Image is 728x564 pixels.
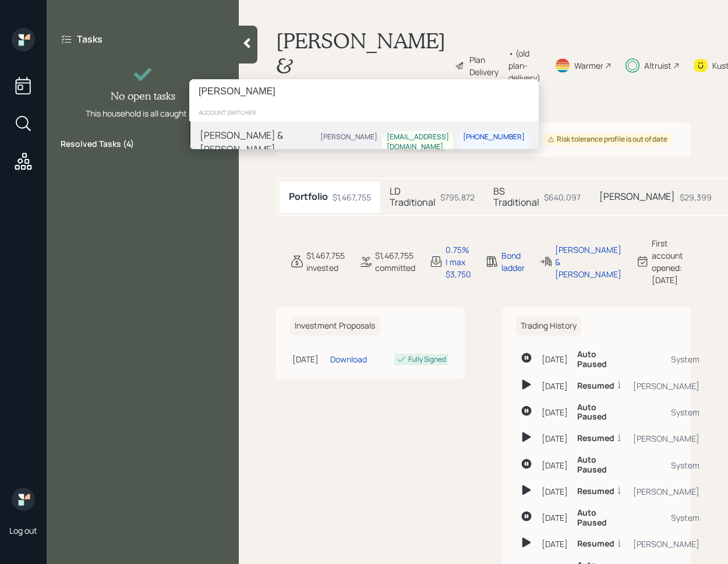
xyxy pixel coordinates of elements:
[387,132,449,152] div: [EMAIL_ADDRESS][DOMAIN_NAME]
[463,132,525,142] div: [PHONE_NUMBER]
[320,132,377,142] div: [PERSON_NAME]
[189,104,539,121] div: account switcher
[200,128,316,156] div: [PERSON_NAME] & [PERSON_NAME]
[189,79,539,104] input: Type a command or search…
